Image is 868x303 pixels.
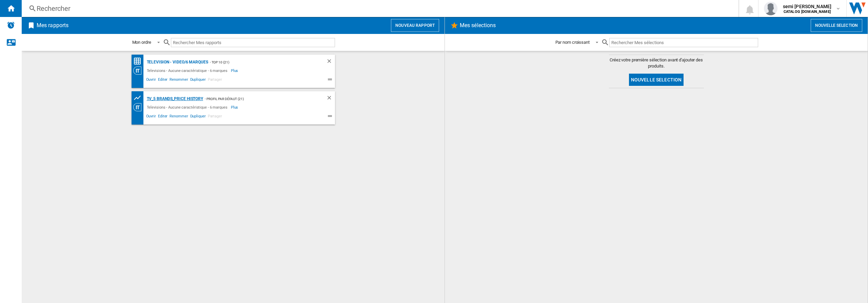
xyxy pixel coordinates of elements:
[609,38,758,47] input: Rechercher Mes sélections
[326,95,335,103] div: Supprimer
[145,76,157,84] span: Ouvrir
[764,2,777,15] img: profile.jpg
[133,67,145,75] div: Vision Catégorie
[391,19,439,32] button: Nouveau rapport
[145,58,208,67] div: Television - video/6 marques
[133,103,145,111] div: Vision Catégorie
[7,21,15,29] img: alerts-logo.svg
[169,76,189,84] span: Renommer
[207,76,223,84] span: Partager
[207,113,223,121] span: Partager
[132,40,151,45] div: Mon ordre
[145,103,231,111] div: Televisions - Aucune caractéristique - 6 marques
[145,95,203,103] div: TV_5 Brands_Price History
[157,76,169,84] span: Editer
[145,67,231,75] div: Televisions - Aucune caractéristique - 6 marques
[231,67,239,75] span: Plus
[811,19,862,32] button: Nouvelle selection
[784,10,831,14] b: CATALOG [DOMAIN_NAME]
[35,19,70,32] h2: Mes rapports
[189,113,207,121] span: Dupliquer
[169,113,189,121] span: Renommer
[171,38,335,47] input: Rechercher Mes rapports
[203,95,312,103] div: - Profil par défaut (21)
[133,57,145,65] div: Matrice des prix
[783,3,832,10] span: semi [PERSON_NAME]
[133,94,145,102] div: Tableau des prix des produits
[629,74,684,86] button: Nouvelle selection
[231,103,239,111] span: Plus
[37,4,721,13] div: Rechercher
[555,40,590,45] div: Par nom croissant
[208,58,313,67] div: - Top 10 (21)
[609,57,704,69] span: Créez votre première sélection avant d'ajouter des produits.
[189,76,207,84] span: Dupliquer
[326,58,335,67] div: Supprimer
[157,113,169,121] span: Editer
[458,19,497,32] h2: Mes sélections
[145,113,157,121] span: Ouvrir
